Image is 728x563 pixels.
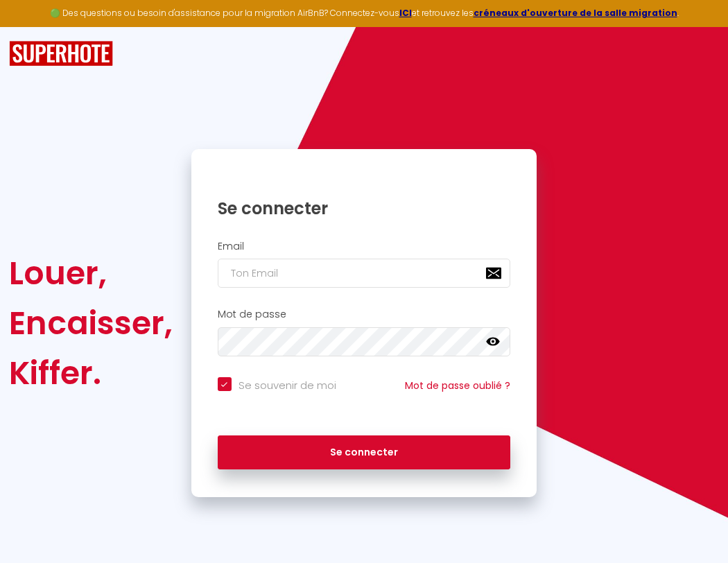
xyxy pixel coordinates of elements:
[9,41,113,67] img: SuperHote logo
[218,241,511,252] h2: Email
[474,7,677,19] a: créneaux d'ouverture de la salle migration
[218,259,511,288] input: Ton Email
[218,198,511,219] h1: Se connecter
[405,379,510,392] a: Mot de passe oublié ?
[9,248,173,298] div: Louer,
[218,435,511,470] button: Se connecter
[218,309,511,320] h2: Mot de passe
[9,348,173,398] div: Kiffer.
[399,7,412,19] a: ICI
[9,298,173,348] div: Encaisser,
